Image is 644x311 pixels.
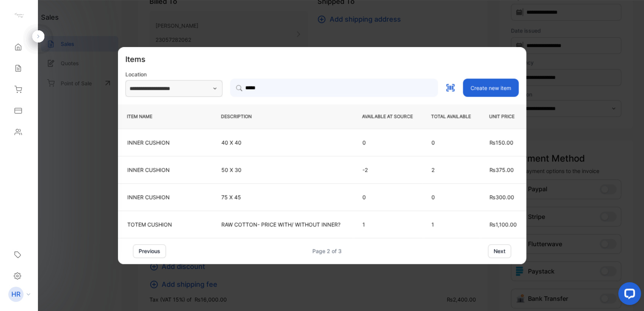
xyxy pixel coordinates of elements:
span: ₨1,100.00 [490,221,517,228]
p: Items [126,53,146,65]
iframe: LiveChat chat widget [612,279,644,311]
p: TOTEM CUSHION [127,220,203,228]
span: ₨150.00 [490,139,514,146]
div: Page 2 of 3 [313,247,342,255]
p: INNER CUSHION [127,166,203,174]
p: 40 X 40 [221,138,344,146]
button: Create new item [463,79,519,97]
p: TOTAL AVAILABLE [431,113,471,120]
p: ITEM NAME [127,113,203,120]
p: 1 [363,220,413,228]
p: 0 [363,193,413,201]
p: RAW COTTON- PRICE WITH/ WITHOUT INNER? [221,220,344,228]
p: DESCRIPTION [221,113,344,120]
p: UNIT PRICE [489,113,517,120]
span: ₨375.00 [490,166,514,173]
p: AVAILABLE AT SOURCE [362,113,413,120]
p: 75 X 45 [221,193,344,201]
p: 2 [432,166,471,174]
p: -2 [363,166,413,174]
button: previous [133,244,166,258]
p: HR [11,289,20,299]
p: 0 [432,193,471,201]
img: logo [13,10,25,21]
button: next [488,244,511,258]
span: ₨300.00 [490,194,514,200]
p: INNER CUSHION [127,138,203,146]
p: INNER CUSHION [127,193,203,201]
p: 50 X 30 [221,166,344,174]
p: 0 [432,138,471,146]
p: 0 [363,138,413,146]
p: 1 [432,220,471,228]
